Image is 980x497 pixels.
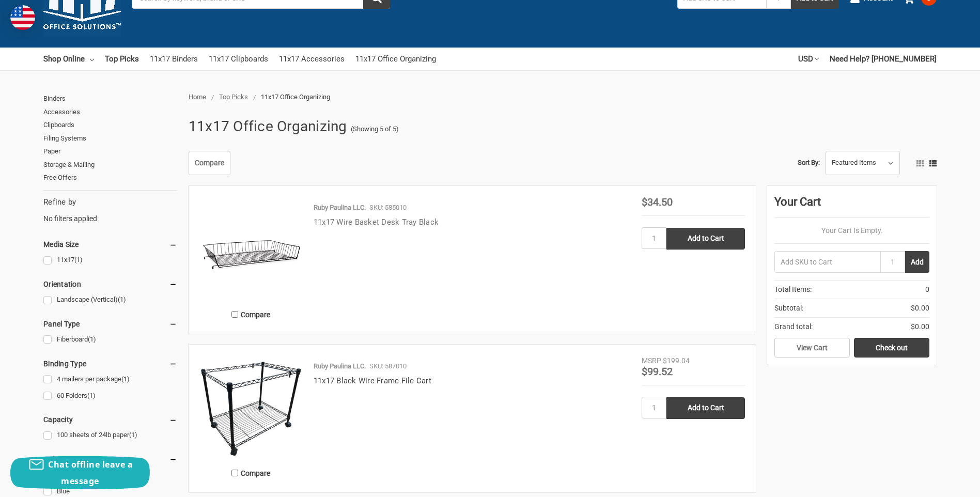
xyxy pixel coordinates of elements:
a: 100 sheets of 24lb paper [43,428,177,442]
a: Paper [43,145,177,158]
label: Sort By: [798,155,820,170]
span: $34.50 [642,196,673,208]
h5: Orientation [43,278,177,290]
a: Accessories [43,105,177,119]
a: 11x17 Binders [150,48,198,70]
span: (1) [121,375,130,383]
a: Filing Systems [43,132,177,145]
a: Compare [189,151,230,176]
a: Landscape (Vertical) [43,293,177,307]
span: 0 [925,284,929,295]
a: Top Picks [105,48,139,70]
a: Need Help? [PHONE_NUMBER] [830,48,937,70]
a: Clipboards [43,118,177,132]
span: (1) [88,335,96,343]
a: Free Offers [43,171,177,184]
p: Ruby Paulina LLC. [314,203,366,213]
a: 11x17 Wire Basket Desk Tray Black [314,218,439,227]
p: SKU: 587010 [369,361,407,371]
span: (Showing 5 of 5) [351,124,399,134]
span: Chat offline leave a message [48,459,133,487]
span: (1) [74,256,83,263]
span: Total Items: [774,284,812,295]
h5: Binding Type [43,358,177,370]
a: View Cart [774,338,850,358]
a: 11x17 Accessories [279,48,345,70]
input: Compare [231,311,238,318]
h5: Refine by [43,196,177,208]
div: MSRP [642,355,661,366]
span: Subtotal: [774,303,803,314]
img: 11x17 Black Wire Frame File Cart [199,355,303,459]
span: $199.04 [663,356,690,365]
a: 11x17 [43,253,177,267]
a: USD [798,48,819,70]
span: (1) [118,296,126,303]
a: 11x17 Clipboards [209,48,268,70]
img: 11x17 Wire Basket Desk Tray Black [199,197,303,300]
p: Your Cart Is Empty. [774,225,929,236]
h1: 11x17 Office Organizing [189,113,347,140]
iframe: Google Customer Reviews [895,469,980,497]
span: $99.52 [642,365,673,378]
span: (1) [87,392,96,399]
a: Binders [43,92,177,105]
span: 11x17 Office Organizing [261,93,330,101]
span: $0.00 [911,321,929,332]
h5: Capacity [43,413,177,426]
a: 11x17 Office Organizing [355,48,436,70]
a: 4 mailers per package [43,372,177,386]
div: Your Cart [774,193,929,218]
button: Add [905,251,929,273]
a: Storage & Mailing [43,158,177,172]
input: Add SKU to Cart [774,251,880,273]
h5: Panel Type [43,318,177,330]
h5: Color [43,453,177,465]
a: Shop Online [43,48,94,70]
a: Top Picks [219,93,248,101]
label: Compare [199,464,303,482]
button: Chat offline leave a message [10,456,150,489]
span: Grand total: [774,321,813,332]
input: Compare [231,470,238,476]
span: (1) [129,431,137,439]
label: Compare [199,306,303,323]
input: Add to Cart [666,397,745,419]
a: 11x17 Black Wire Frame File Cart [314,376,431,385]
a: Home [189,93,206,101]
a: Check out [854,338,929,358]
a: Fiberboard [43,333,177,347]
p: SKU: 585010 [369,203,407,213]
img: duty and tax information for United States [10,5,35,30]
h5: Media Size [43,238,177,251]
p: Ruby Paulina LLC. [314,361,366,371]
span: $0.00 [911,303,929,314]
input: Add to Cart [666,228,745,250]
a: 60 Folders [43,389,177,403]
div: No filters applied [43,196,177,224]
